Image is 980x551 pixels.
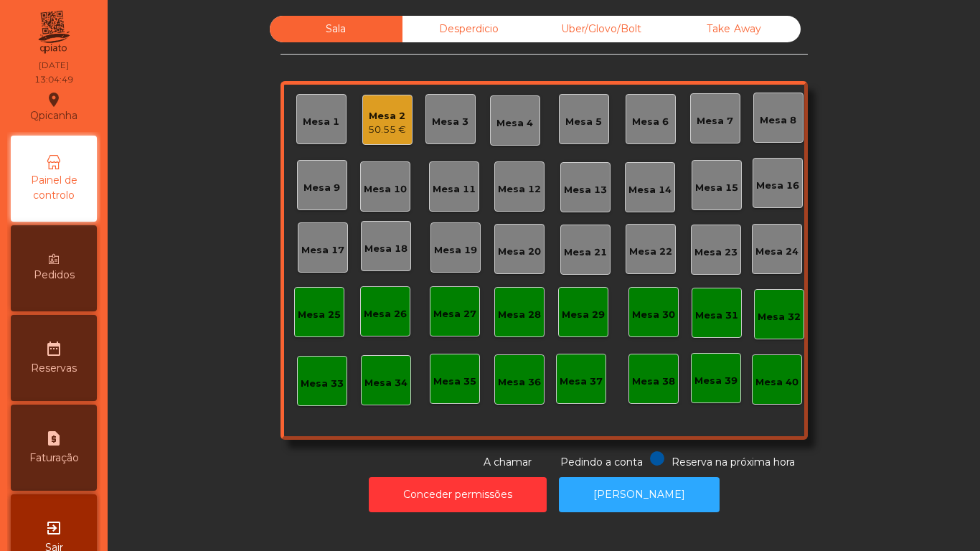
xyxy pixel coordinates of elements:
div: Mesa 30 [632,308,675,322]
div: Mesa 20 [498,245,541,259]
div: Mesa 35 [433,375,476,389]
i: date_range [45,340,62,357]
div: Desperdicio [402,16,535,42]
div: Mesa 26 [364,307,407,321]
div: Mesa 27 [433,307,476,321]
div: Mesa 16 [756,179,799,193]
div: Mesa 12 [498,182,541,197]
div: 13:04:49 [34,73,73,86]
span: A chamar [484,456,532,468]
div: Mesa 15 [695,181,738,195]
div: Mesa 32 [758,310,801,324]
div: Mesa 10 [364,182,407,197]
i: location_on [45,91,62,108]
div: Mesa 8 [760,113,796,128]
div: Mesa 21 [564,245,607,260]
span: Reservas [31,361,77,376]
div: Mesa 23 [694,245,738,260]
div: Mesa 24 [755,245,798,259]
div: Mesa 36 [498,375,541,390]
span: Reserva na próxima hora [672,456,795,468]
div: Sala [270,16,402,42]
div: Mesa 13 [564,183,607,197]
div: Mesa 7 [697,114,733,128]
div: Mesa 9 [303,181,340,195]
div: Mesa 38 [632,375,675,389]
div: Mesa 18 [364,242,407,256]
i: request_page [45,430,62,447]
i: exit_to_app [45,519,62,537]
div: Take Away [668,16,801,42]
div: Mesa 28 [498,308,541,322]
div: Qpicanha [30,89,77,125]
span: Pedindo a conta [560,456,643,468]
div: Mesa 11 [433,182,476,197]
img: qpiato [36,7,71,57]
div: Mesa 4 [496,116,533,131]
span: Pedidos [34,268,75,283]
div: Mesa 6 [632,115,669,129]
div: Mesa 37 [560,375,603,389]
div: Mesa 2 [368,109,406,123]
div: 50.55 € [368,123,406,137]
div: Mesa 19 [434,243,477,258]
button: [PERSON_NAME] [559,477,720,512]
div: Mesa 33 [301,377,344,391]
div: Mesa 39 [694,374,738,388]
div: Mesa 29 [562,308,605,322]
div: Mesa 1 [303,115,339,129]
div: [DATE] [39,59,69,72]
span: Faturação [29,451,79,466]
span: Painel de controlo [14,173,93,203]
div: Mesa 5 [565,115,602,129]
div: Mesa 40 [755,375,798,390]
div: Mesa 25 [298,308,341,322]
div: Mesa 17 [301,243,344,258]
div: Mesa 31 [695,309,738,323]
button: Conceder permissões [369,477,547,512]
div: Mesa 34 [364,376,407,390]
div: Uber/Glovo/Bolt [535,16,668,42]
div: Mesa 3 [432,115,468,129]
div: Mesa 14 [628,183,672,197]
div: Mesa 22 [629,245,672,259]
